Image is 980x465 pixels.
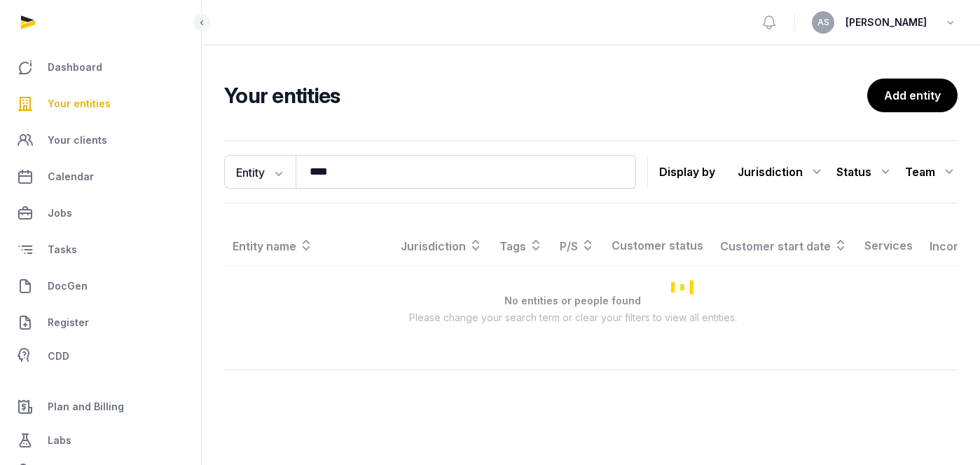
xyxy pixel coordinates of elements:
button: AS [812,11,834,34]
span: AS [817,18,829,27]
div: Status [836,161,894,183]
span: Dashboard [48,59,102,76]
span: Plan and Billing [48,398,124,415]
a: Jobs [11,196,190,230]
a: Labs [11,424,190,457]
a: Plan and Billing [11,390,190,424]
span: Your entities [48,95,111,112]
button: Entity [224,155,296,189]
div: Team [905,161,958,183]
span: [PERSON_NAME] [846,14,927,31]
a: Dashboard [11,50,190,84]
span: Calendar [48,168,94,185]
span: CDD [48,348,69,365]
div: Jurisdiction [738,161,825,183]
a: Calendar [11,160,190,194]
a: Your entities [11,87,190,121]
span: Register [48,314,89,331]
span: Labs [48,432,71,449]
span: Your clients [48,132,107,149]
p: Display by [659,161,715,183]
span: Tasks [48,241,77,258]
a: DocGen [11,269,190,303]
h2: Your entities [224,83,867,108]
span: DocGen [48,278,88,295]
a: Register [11,306,190,339]
span: Jobs [48,205,72,222]
a: Tasks [11,233,190,267]
a: Add entity [867,79,958,112]
a: CDD [11,342,190,370]
a: Your clients [11,123,190,157]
